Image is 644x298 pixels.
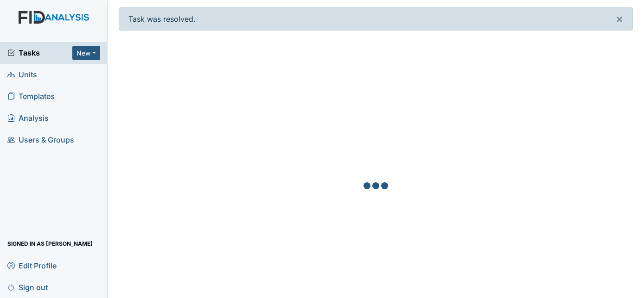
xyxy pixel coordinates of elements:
[606,8,632,30] button: ×
[119,7,633,31] div: Task was resolved.
[7,47,72,58] a: Tasks
[7,280,48,294] span: Sign out
[7,111,49,125] span: Analysis
[7,258,57,273] span: Edit Profile
[7,68,37,82] span: Units
[7,89,55,104] span: Templates
[616,12,623,25] span: ×
[72,46,100,60] button: New
[7,133,74,147] span: Users & Groups
[7,236,93,251] span: Signed in as [PERSON_NAME]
